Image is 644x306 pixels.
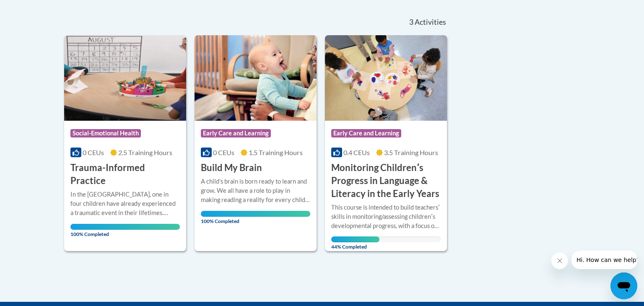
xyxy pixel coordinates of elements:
[415,18,446,27] span: Activities
[201,211,310,224] span: 100% Completed
[201,211,310,217] div: Your progress
[70,129,141,137] span: Social-Emotional Health
[331,129,401,137] span: Early Care and Learning
[201,129,271,137] span: Early Care and Learning
[64,35,186,121] img: Course Logo
[201,177,310,205] div: A child's brain is born ready to learn and grow. We all have a role to play in making reading a r...
[331,236,379,250] span: 44% Completed
[70,224,180,237] span: 100% Completed
[325,35,447,251] a: Course LogoEarly Care and Learning0.4 CEUs3.5 Training Hours Monitoring Childrenʹs Progress in La...
[195,35,317,121] img: Course Logo
[5,6,68,13] span: Hi. How can we help?
[331,203,441,231] div: This course is intended to build teachersʹ skills in monitoring/assessing childrenʹs developmenta...
[551,252,568,269] iframe: Close message
[610,272,637,299] iframe: Button to launch messaging window
[325,35,447,121] img: Course Logo
[195,35,317,251] a: Course LogoEarly Care and Learning0 CEUs1.5 Training Hours Build My BrainA child's brain is born ...
[70,224,180,230] div: Your progress
[331,236,379,242] div: Your progress
[571,251,637,269] iframe: Message from company
[83,148,104,156] span: 0 CEUs
[249,148,303,156] span: 1.5 Training Hours
[201,161,262,174] h3: Build My Brain
[331,161,441,200] h3: Monitoring Childrenʹs Progress in Language & Literacy in the Early Years
[409,18,413,27] span: 3
[384,148,438,156] span: 3.5 Training Hours
[118,148,172,156] span: 2.5 Training Hours
[70,161,180,187] h3: Trauma-Informed Practice
[213,148,234,156] span: 0 CEUs
[70,190,180,218] div: In the [GEOGRAPHIC_DATA], one in four children have already experienced a traumatic event in thei...
[64,35,186,251] a: Course LogoSocial-Emotional Health0 CEUs2.5 Training Hours Trauma-Informed PracticeIn the [GEOGRA...
[343,148,370,156] span: 0.4 CEUs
